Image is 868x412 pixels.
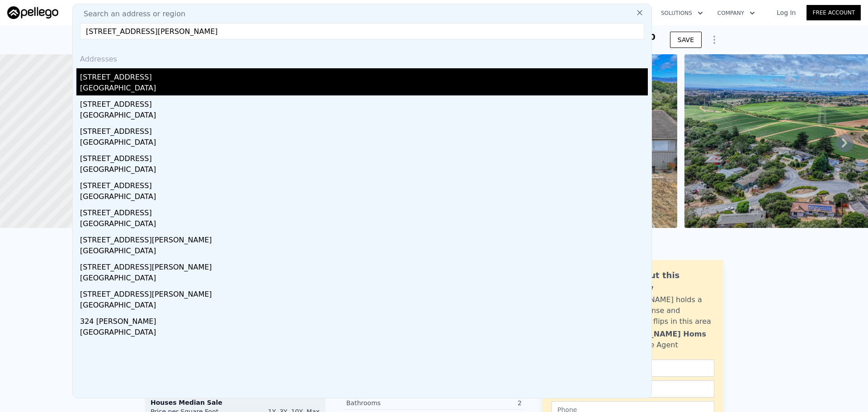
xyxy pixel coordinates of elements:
div: [STREET_ADDRESS][PERSON_NAME] [80,285,648,300]
div: Houses Median Sale [151,398,320,407]
a: Free Account [807,5,861,20]
div: [PERSON_NAME] holds a broker license and personally flips in this area [613,294,714,327]
div: [STREET_ADDRESS] [80,123,648,137]
div: [GEOGRAPHIC_DATA] [80,246,648,258]
div: [GEOGRAPHIC_DATA] [80,191,648,204]
div: [GEOGRAPHIC_DATA] [80,218,648,231]
div: Ask about this property [613,269,714,294]
div: [GEOGRAPHIC_DATA] [80,83,648,95]
div: [GEOGRAPHIC_DATA] [80,137,648,150]
div: [PERSON_NAME] Homs [613,329,706,340]
div: [GEOGRAPHIC_DATA] [80,300,648,313]
div: Addresses [76,47,648,68]
div: 2 [434,398,522,407]
input: Enter an address, city, region, neighborhood or zip code [80,23,644,39]
button: Solutions [654,5,710,21]
img: Pellego [7,6,58,19]
div: Bathrooms [346,398,434,407]
div: [GEOGRAPHIC_DATA] [80,327,648,340]
div: [STREET_ADDRESS] [80,68,648,83]
div: [STREET_ADDRESS] [80,95,648,110]
div: [GEOGRAPHIC_DATA] [80,164,648,177]
div: [STREET_ADDRESS][PERSON_NAME] [80,258,648,273]
div: [STREET_ADDRESS][PERSON_NAME] [80,231,648,246]
div: [GEOGRAPHIC_DATA] [80,273,648,285]
div: 324 [PERSON_NAME] [80,313,648,327]
div: [STREET_ADDRESS] [80,177,648,191]
div: [GEOGRAPHIC_DATA] [80,110,648,123]
span: Search an address or region [76,9,185,19]
button: Show Options [705,31,723,49]
div: [STREET_ADDRESS] [80,150,648,164]
button: SAVE [670,32,702,48]
div: [STREET_ADDRESS] [80,204,648,218]
button: Company [710,5,762,21]
a: Log In [766,8,807,17]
